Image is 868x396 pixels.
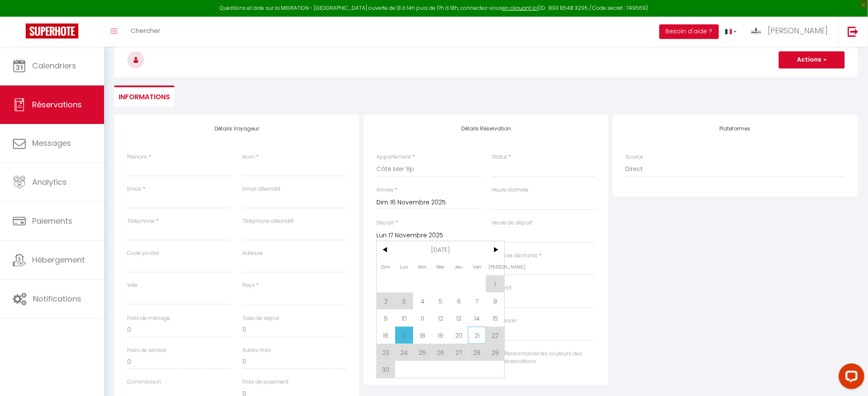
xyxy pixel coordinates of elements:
[395,258,414,275] span: Lun
[127,346,166,355] label: Frais de service
[32,177,67,187] span: Analytics
[395,241,486,258] span: [DATE]
[486,241,504,258] span: >
[413,293,432,310] span: 4
[743,17,839,47] a: ... [PERSON_NAME]
[127,185,141,193] label: Email
[468,344,486,361] span: 28
[377,258,395,275] span: Dim
[242,346,271,355] label: Autres frais
[486,258,504,275] span: [PERSON_NAME]
[242,378,289,386] label: Frais de paiement
[131,26,160,35] span: Chercher
[32,60,76,71] span: Calendriers
[32,138,71,148] span: Messages
[377,310,395,327] span: 9
[492,252,537,260] label: Nombre d'enfants
[450,258,468,275] span: Jeu
[432,327,450,344] span: 19
[242,281,255,290] label: Pays
[124,17,167,47] a: Chercher
[468,258,486,275] span: Ven
[127,249,159,257] label: Code postal
[395,344,414,361] span: 24
[832,360,868,396] iframe: LiveChat chat widget
[486,310,504,327] span: 15
[432,344,450,361] span: 26
[26,24,78,38] img: Super Booking
[395,293,414,310] span: 3
[486,327,504,344] span: 22
[450,344,468,361] span: 27
[242,185,280,193] label: Email alternatif
[32,254,85,265] span: Hébergement
[492,186,528,194] label: Heure d'arrivée
[450,310,468,327] span: 13
[413,344,432,361] span: 25
[486,293,504,310] span: 8
[242,314,279,322] label: Taxe de séjour
[242,217,294,225] label: Téléphone alternatif
[492,153,507,161] label: Statut
[242,249,263,257] label: Adresse
[127,126,346,132] h4: Détails Voyageur
[395,327,414,344] span: 17
[779,51,845,68] button: Actions
[376,126,596,132] h4: Détails Réservation
[486,344,504,361] span: 29
[127,314,170,322] label: Frais de ménage
[432,293,450,310] span: 5
[376,219,394,227] label: Départ
[377,241,395,258] span: <
[450,293,468,310] span: 6
[768,25,828,36] span: [PERSON_NAME]
[127,378,161,386] label: Commission
[127,153,147,161] label: Prénom
[626,126,845,132] h4: Plateformes
[750,24,763,37] img: ...
[376,186,394,194] label: Arrivée
[32,216,72,226] span: Paiements
[468,327,486,344] span: 21
[114,86,174,106] li: Informations
[32,99,82,110] span: Réservations
[377,293,395,310] span: 2
[127,217,155,225] label: Téléphone
[376,153,411,161] label: Appartement
[468,293,486,310] span: 7
[502,4,538,12] a: en cliquant ici
[413,258,432,275] span: Mar
[450,327,468,344] span: 20
[486,275,504,293] span: 1
[468,310,486,327] span: 14
[377,344,395,361] span: 23
[127,281,137,290] label: Ville
[377,361,395,378] span: 30
[413,310,432,327] span: 11
[659,24,719,39] button: Besoin d'aide ?
[413,327,432,344] span: 18
[492,219,532,227] label: Heure de départ
[33,293,81,304] span: Notifications
[626,153,644,161] label: Source
[395,310,414,327] span: 10
[242,153,255,161] label: Nom
[848,26,859,37] img: logout
[432,310,450,327] span: 12
[432,258,450,275] span: Mer
[377,327,395,344] span: 16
